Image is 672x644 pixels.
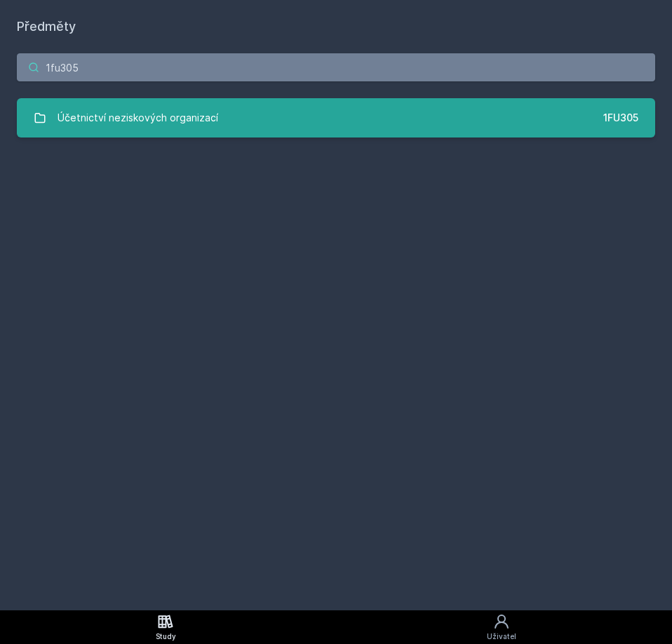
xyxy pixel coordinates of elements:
[58,104,218,132] div: Účetnictví neziskových organizací
[603,111,638,125] div: 1FU305
[17,98,655,137] a: Účetnictví neziskových organizací 1FU305
[17,17,655,36] h1: Předměty
[487,631,516,642] div: Uživatel
[17,53,655,81] input: Název nebo ident předmětu…
[156,631,176,642] div: Study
